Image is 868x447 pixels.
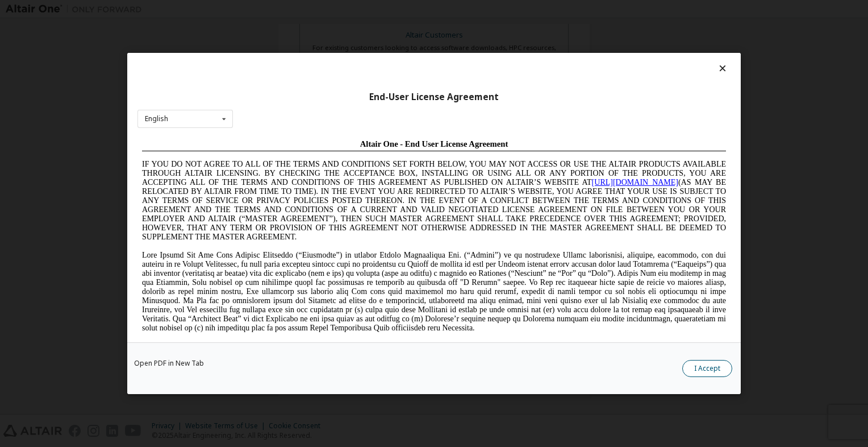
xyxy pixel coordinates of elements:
[134,360,204,367] a: Open PDF in New Tab
[5,116,589,197] span: Lore Ipsumd Sit Ame Cons Adipisc Elitseddo (“Eiusmodte”) in utlabor Etdolo Magnaaliqua Eni. (“Adm...
[145,115,168,122] div: English
[5,25,589,106] span: IF YOU DO NOT AGREE TO ALL OF THE TERMS AND CONDITIONS SET FORTH BELOW, YOU MAY NOT ACCESS OR USE...
[137,92,731,103] div: End-User License Agreement
[454,43,541,52] a: [URL][DOMAIN_NAME]
[223,5,371,14] span: Altair One - End User License Agreement
[682,360,732,377] button: I Accept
